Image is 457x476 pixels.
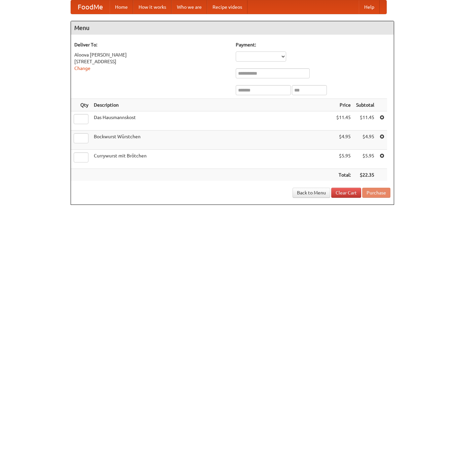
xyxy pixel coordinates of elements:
[172,0,207,14] a: Who we are
[334,99,353,111] th: Price
[334,169,353,181] th: Total:
[110,0,133,14] a: Home
[74,58,229,65] div: [STREET_ADDRESS]
[91,99,334,111] th: Description
[71,99,91,111] th: Qty
[353,99,377,111] th: Subtotal
[133,0,172,14] a: How it works
[353,131,377,150] td: $4.95
[236,41,390,48] h5: Payment:
[334,131,353,150] td: $4.95
[71,0,110,14] a: FoodMe
[353,150,377,169] td: $5.95
[74,41,229,48] h5: Deliver To:
[91,150,334,169] td: Currywurst mit Brötchen
[331,188,361,198] a: Clear Cart
[74,51,229,58] div: Aloova [PERSON_NAME]
[353,169,377,181] th: $22.35
[334,111,353,131] td: $11.45
[74,66,90,71] a: Change
[91,131,334,150] td: Bockwurst Würstchen
[91,111,334,131] td: Das Hausmannskost
[207,0,247,14] a: Recipe videos
[293,188,330,198] a: Back to Menu
[353,111,377,131] td: $11.45
[71,21,394,35] h4: Menu
[359,0,380,14] a: Help
[334,150,353,169] td: $5.95
[362,188,390,198] button: Purchase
